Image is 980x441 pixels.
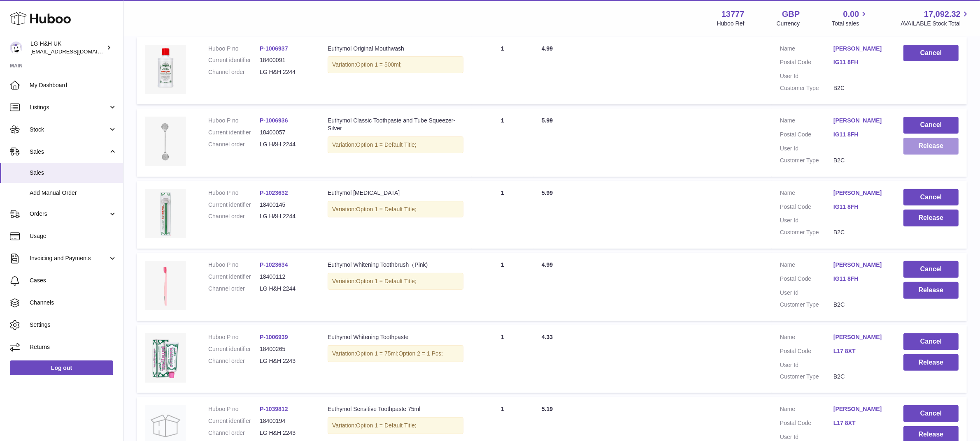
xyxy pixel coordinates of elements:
button: Release [903,138,959,155]
span: Option 1 = Default Title; [356,141,417,148]
a: P-1006937 [260,45,288,52]
dt: Channel order [208,285,260,293]
dt: Name [780,189,833,199]
span: 4.99 [542,45,553,52]
dt: Current identifier [208,201,260,209]
dt: Name [780,117,833,127]
a: P-1023632 [260,189,288,196]
span: Settings [30,321,117,329]
td: 1 [472,253,533,321]
div: Variation: [328,273,463,290]
span: 0.00 [843,9,859,20]
a: L17 8XT [833,347,887,355]
a: L17 8XT [833,419,887,427]
dt: Channel order [208,141,260,148]
span: 4.99 [542,261,553,268]
dt: User Id [780,72,833,80]
dt: Postal Code [780,58,833,68]
span: 5.99 [542,189,553,196]
dt: Postal Code [780,419,833,429]
dt: Huboo P no [208,189,260,197]
div: Variation: [328,201,463,218]
span: AVAILABLE Stock Total [901,20,970,28]
button: Cancel [903,333,959,350]
dd: B2C [833,157,887,164]
dt: Huboo P no [208,45,260,53]
dd: B2C [833,84,887,92]
dt: User Id [780,145,833,152]
dd: 18400057 [260,129,311,136]
dt: Huboo P no [208,261,260,269]
a: 17,092.32 AVAILABLE Stock Total [901,9,970,28]
span: 5.99 [542,117,553,124]
dt: Name [780,405,833,415]
button: Release [903,210,959,226]
div: Huboo Ref [717,20,745,28]
dt: Customer Type [780,301,833,309]
span: Add Manual Order [30,189,117,197]
a: [PERSON_NAME] [833,45,887,53]
strong: 13777 [722,9,745,20]
strong: GBP [782,9,800,20]
dt: Channel order [208,68,260,76]
dt: User Id [780,433,833,441]
dt: Name [780,261,833,271]
span: Returns [30,343,117,351]
dt: Current identifier [208,417,260,425]
button: Cancel [903,261,959,278]
span: Sales [30,148,108,156]
dd: B2C [833,229,887,236]
dt: Current identifier [208,345,260,353]
span: Option 1 = 500ml; [356,61,402,68]
dt: Current identifier [208,129,260,136]
a: IG11 8FH [833,203,887,211]
td: 1 [472,109,533,177]
span: Option 1 = Default Title; [356,206,417,212]
a: [PERSON_NAME] [833,333,887,341]
button: Cancel [903,117,959,134]
dt: Customer Type [780,157,833,164]
div: Euthymol Original Mouthwash [328,45,463,53]
a: P-1039812 [260,406,288,412]
a: IG11 8FH [833,275,887,283]
dd: LG H&H 2244 [260,68,311,76]
dd: LG H&H 2243 [260,429,311,437]
dt: Current identifier [208,56,260,64]
dd: LG H&H 2243 [260,357,311,365]
a: P-1006939 [260,334,288,340]
span: Stock [30,126,108,134]
div: Variation: [328,136,463,153]
div: Euthymol Whitening Toothbrush（Pink) [328,261,463,269]
span: Option 1 = Default Title; [356,278,417,284]
button: Release [903,282,959,299]
dt: Postal Code [780,275,833,285]
div: Variation: [328,56,463,73]
dt: Channel order [208,212,260,220]
dd: 18400194 [260,417,311,425]
dt: Name [780,45,833,55]
dt: Name [780,333,833,343]
button: Cancel [903,405,959,422]
span: My Dashboard [30,81,117,89]
td: 1 [472,37,533,105]
div: Euthymol [MEDICAL_DATA] [328,189,463,197]
dd: 18400112 [260,273,311,281]
dt: Postal Code [780,347,833,357]
span: Option 2 = 1 Pcs; [398,350,443,357]
span: Cases [30,277,117,284]
a: IG11 8FH [833,58,887,66]
dt: Postal Code [780,203,833,213]
dd: LG H&H 2244 [260,141,311,148]
a: [PERSON_NAME] [833,261,887,269]
span: Option 1 = Default Title; [356,422,417,429]
div: Euthymol Whitening Toothpaste [328,333,463,341]
img: whitening-toothpaste.webp [145,333,186,383]
dt: User Id [780,361,833,369]
span: [EMAIL_ADDRESS][DOMAIN_NAME] [30,48,121,55]
dd: 18400265 [260,345,311,353]
div: LG H&H UK [30,40,105,55]
dd: LG H&H 2244 [260,285,311,293]
dt: Channel order [208,357,260,365]
img: Euthymol-Original-Mouthwash-500ml.webp [145,45,186,94]
dd: LG H&H 2244 [260,212,311,220]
